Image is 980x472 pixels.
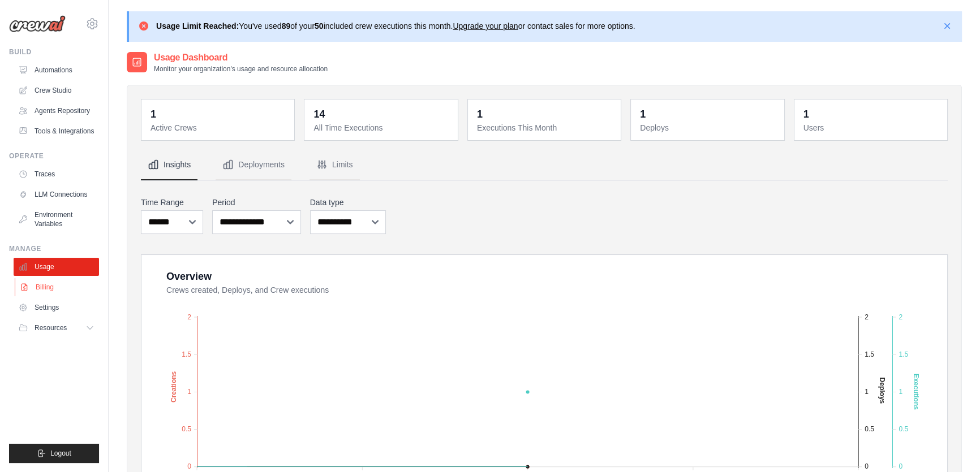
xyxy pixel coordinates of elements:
[182,425,191,433] tspan: 0.5
[154,64,328,73] p: Monitor your organization's usage and resource allocation
[313,106,325,122] div: 14
[14,206,99,233] a: Environment Variables
[9,444,99,463] button: Logout
[803,122,940,133] dt: Users
[313,122,450,133] dt: All Time Executions
[878,377,886,404] text: Deploys
[9,47,99,57] div: Build
[865,350,874,358] tspan: 1.5
[640,106,646,122] div: 1
[187,462,191,470] tspan: 0
[14,258,99,276] a: Usage
[141,150,197,180] button: Insights
[803,106,809,122] div: 1
[899,313,902,321] tspan: 2
[310,150,360,180] button: Limits
[187,388,191,396] tspan: 1
[151,122,287,133] dt: Active Crews
[9,15,66,32] img: Logo
[216,150,291,180] button: Deployments
[282,21,291,31] strong: 89
[141,150,948,180] nav: Tabs
[166,269,212,284] div: Overview
[151,106,156,122] div: 1
[9,151,99,161] div: Operate
[315,21,324,31] strong: 50
[899,462,902,470] tspan: 0
[865,388,869,396] tspan: 1
[912,374,920,410] text: Executions
[156,20,635,32] p: You've used of your included crew executions this month. or contact sales for more options.
[14,81,99,99] a: Crew Studio
[640,122,777,133] dt: Deploys
[166,284,934,296] dt: Crews created, Deploys, and Crew executions
[15,278,100,296] a: Billing
[9,244,99,253] div: Manage
[14,185,99,203] a: LLM Connections
[212,197,301,208] label: Period
[14,61,99,79] a: Automations
[156,21,239,31] strong: Usage Limit Reached:
[14,102,99,120] a: Agents Repository
[899,388,902,396] tspan: 1
[899,350,908,358] tspan: 1.5
[182,350,191,358] tspan: 1.5
[477,122,614,133] dt: Executions This Month
[154,51,328,64] h2: Usage Dashboard
[310,197,386,208] label: Data type
[453,21,518,31] a: Upgrade your plan
[141,197,203,208] label: Time Range
[14,122,99,140] a: Tools & Integrations
[865,313,869,321] tspan: 2
[14,165,99,183] a: Traces
[865,425,874,433] tspan: 0.5
[14,319,99,337] button: Resources
[35,323,67,332] span: Resources
[865,462,869,470] tspan: 0
[50,449,71,458] span: Logout
[477,106,483,122] div: 1
[170,371,178,402] text: Creations
[14,298,99,317] a: Settings
[187,313,191,321] tspan: 2
[899,425,908,433] tspan: 0.5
